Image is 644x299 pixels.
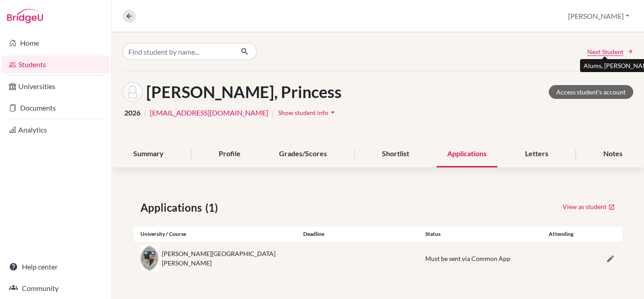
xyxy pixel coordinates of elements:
[123,43,233,60] input: Find student by name...
[146,82,342,102] h1: [PERSON_NAME], Princess
[2,56,110,73] a: Students
[328,108,337,117] i: arrow_drop_down
[2,34,110,52] a: Home
[2,279,110,297] a: Community
[140,246,158,270] img: us_jhu_m19dxs5k.jpeg
[268,141,338,167] div: Grades/Scores
[425,255,510,262] span: Must be sent via Common App
[7,9,43,23] img: Bridge-U
[150,107,268,118] a: [EMAIL_ADDRESS][DOMAIN_NAME]
[278,106,338,120] button: Show student infoarrow_drop_down
[587,47,633,56] a: Next Student
[436,141,497,167] div: Applications
[514,141,559,167] div: Letters
[419,230,541,238] div: Status
[541,230,581,238] div: Attending
[564,8,633,25] button: [PERSON_NAME]
[123,82,143,102] img: Princess Akachi-Kanu's avatar
[134,230,297,238] div: University / Course
[2,121,110,139] a: Analytics
[297,230,419,238] div: Deadline
[549,85,633,99] a: Access student's account
[2,99,110,117] a: Documents
[2,258,110,276] a: Help center
[2,77,110,95] a: Universities
[562,200,615,214] a: View as student
[144,107,146,118] span: |
[278,109,328,116] span: Show student info
[593,141,633,167] div: Notes
[208,141,251,167] div: Profile
[140,200,205,216] span: Applications
[162,249,290,268] div: [PERSON_NAME][GEOGRAPHIC_DATA][PERSON_NAME]
[123,141,174,167] div: Summary
[205,200,221,216] span: (1)
[124,107,140,118] span: 2026
[371,141,420,167] div: Shortlist
[587,47,623,56] span: Next Student
[272,107,274,118] span: |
